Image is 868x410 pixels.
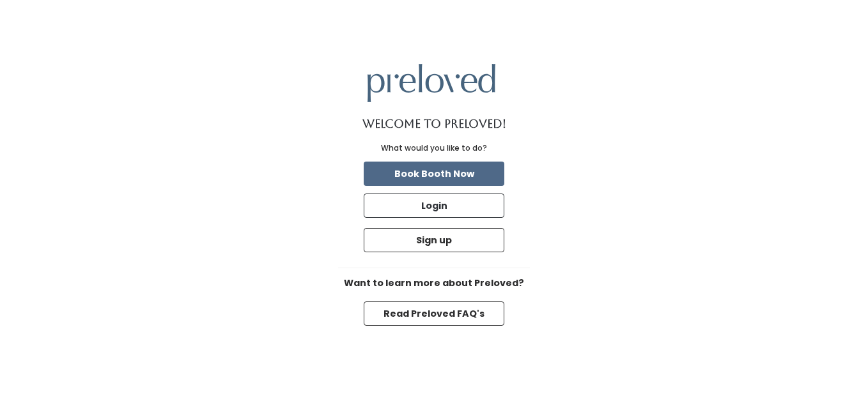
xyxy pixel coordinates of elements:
[381,142,487,154] div: What would you like to do?
[361,225,507,255] a: Sign up
[364,228,504,252] button: Sign up
[338,278,530,289] h6: Want to learn more about Preloved?
[364,301,504,326] button: Read Preloved FAQ's
[364,194,504,218] button: Login
[362,118,506,130] h1: Welcome to Preloved!
[361,191,507,220] a: Login
[364,162,504,186] button: Book Booth Now
[368,64,495,102] img: preloved logo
